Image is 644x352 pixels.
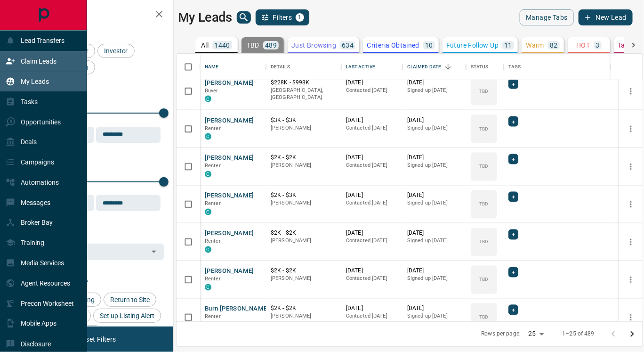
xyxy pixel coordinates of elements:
[271,116,337,124] p: $3K - $3K
[442,60,455,74] button: Sort
[407,87,461,94] p: Signed up [DATE]
[205,238,221,245] span: Renter
[508,154,518,164] div: +
[271,54,290,80] div: Details
[508,192,518,202] div: +
[479,88,488,95] p: TBD
[479,125,488,132] p: TBD
[342,42,354,49] p: 634
[471,54,489,80] div: Status
[201,42,209,49] p: All
[205,284,211,291] div: condos.ca
[256,9,310,25] button: Filters1
[563,330,595,338] p: 1–25 of 489
[271,154,337,162] p: $2K - $2K
[624,273,638,287] button: more
[346,79,398,87] p: [DATE]
[205,133,211,140] div: condos.ca
[624,235,638,249] button: more
[508,79,518,89] div: +
[466,54,504,80] div: Status
[271,275,337,283] p: [PERSON_NAME]
[508,116,518,127] div: +
[479,163,488,170] p: TBD
[200,54,266,80] div: Name
[407,79,461,87] p: [DATE]
[271,79,337,87] p: $228K - $998K
[520,9,573,25] button: Manage Tabs
[205,88,218,94] span: Buyer
[512,192,515,202] span: +
[512,117,515,126] span: +
[205,229,254,238] button: [PERSON_NAME]
[407,162,461,170] p: Signed up [DATE]
[205,201,221,207] span: Renter
[271,87,337,101] p: [GEOGRAPHIC_DATA], [GEOGRAPHIC_DATA]
[526,42,545,49] p: Warm
[482,330,521,338] p: Rows per page:
[147,245,161,258] button: Open
[271,124,337,132] p: [PERSON_NAME]
[624,84,638,98] button: more
[504,54,611,80] div: Tags
[205,267,254,276] button: [PERSON_NAME]
[271,229,337,237] p: $2K - $2K
[346,54,375,80] div: Last Active
[266,54,341,80] div: Details
[297,14,303,21] span: 1
[271,305,337,313] p: $2K - $2K
[596,42,600,49] p: 3
[407,305,461,313] p: [DATE]
[346,87,398,94] p: Contacted [DATE]
[205,79,254,88] button: [PERSON_NAME]
[479,276,488,283] p: TBD
[508,229,518,240] div: +
[407,237,461,245] p: Signed up [DATE]
[624,160,638,174] button: more
[178,10,232,25] h1: My Leads
[407,275,461,283] p: Signed up [DATE]
[101,47,131,55] span: Investor
[402,54,466,80] div: Claimed Date
[291,42,336,49] p: Just Browsing
[205,54,219,80] div: Name
[446,42,499,49] p: Future Follow Up
[367,42,419,49] p: Criteria Obtained
[271,313,337,320] p: [PERSON_NAME]
[72,331,122,347] button: Reset Filters
[524,327,547,341] div: 25
[205,154,254,163] button: [PERSON_NAME]
[512,155,515,164] span: +
[104,293,156,307] div: Return to Site
[205,116,254,125] button: [PERSON_NAME]
[550,42,558,49] p: 82
[205,305,269,314] button: Burn [PERSON_NAME]
[624,197,638,212] button: more
[205,192,254,201] button: [PERSON_NAME]
[479,238,488,246] p: TBD
[512,79,515,89] span: +
[346,200,398,207] p: Contacted [DATE]
[407,54,442,80] div: Claimed Date
[407,267,461,275] p: [DATE]
[407,200,461,207] p: Signed up [DATE]
[107,296,153,303] span: Return to Site
[425,42,433,49] p: 10
[237,11,251,24] button: search button
[205,314,221,320] span: Renter
[624,122,638,136] button: more
[624,311,638,325] button: more
[205,163,221,169] span: Renter
[407,192,461,200] p: [DATE]
[271,267,337,275] p: $2K - $2K
[205,96,211,102] div: condos.ca
[205,276,221,282] span: Renter
[247,42,259,49] p: TBD
[407,229,461,237] p: [DATE]
[579,9,633,25] button: New Lead
[346,275,398,283] p: Contacted [DATE]
[623,325,642,344] button: Go to next page
[346,192,398,200] p: [DATE]
[508,54,521,80] div: Tags
[271,192,337,200] p: $2K - $3K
